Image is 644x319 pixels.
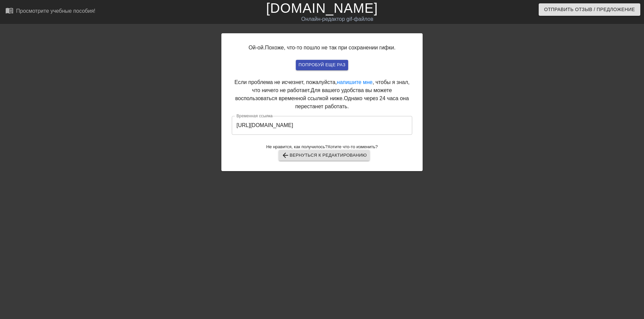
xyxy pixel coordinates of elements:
[266,144,328,149] ya-tr-span: Не нравится, как получилось?
[281,151,289,159] ya-tr-span: arrow_back
[265,45,395,50] ya-tr-span: Похоже, что-то пошло не так при сохранении гифки.
[5,6,95,17] a: Просмотрите учебные пособия!
[279,150,369,161] button: Вернуться к редактированию
[235,87,392,101] ya-tr-span: Для вашего удобства вы можете воспользоваться временной ссылкой ниже.
[299,61,345,69] ya-tr-span: попробуй еще раз
[16,8,95,14] ya-tr-span: Просмотрите учебные пособия!
[301,16,373,22] ya-tr-span: Онлайн-редактор gif-файлов
[249,45,265,50] ya-tr-span: Ой-ой.
[539,3,640,16] button: Отправить Отзыв / Предложение
[296,60,348,70] button: попробуй еще раз
[327,144,378,149] ya-tr-span: Хотите что-то изменить?
[5,6,54,14] ya-tr-span: menu_book_бук меню
[252,79,410,93] ya-tr-span: , чтобы я знал, что ничего не работает.
[295,95,409,109] ya-tr-span: Однако через 24 часа она перестанет работать.
[337,79,372,85] a: напишите мне
[234,79,337,85] ya-tr-span: Если проблема не исчезнет, пожалуйста,
[232,116,412,135] input: голый
[266,1,378,15] a: [DOMAIN_NAME]
[289,152,367,159] ya-tr-span: Вернуться к редактированию
[544,5,635,14] ya-tr-span: Отправить Отзыв / Предложение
